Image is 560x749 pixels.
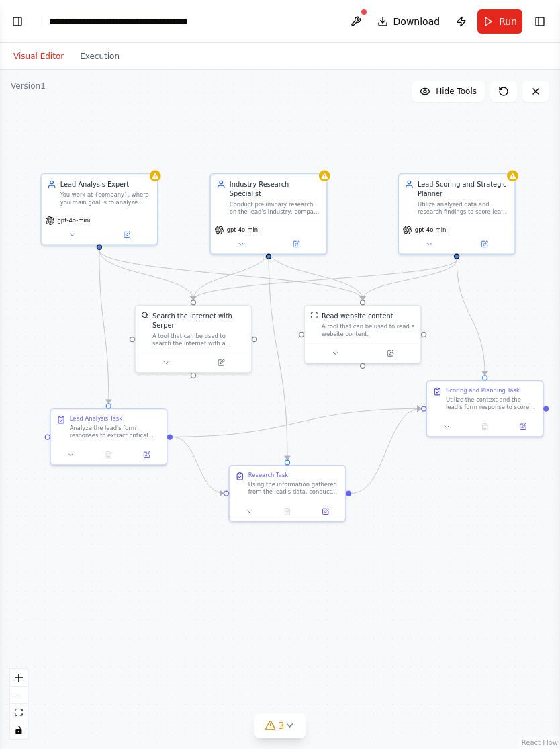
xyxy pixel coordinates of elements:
[477,9,522,34] button: Run
[60,191,152,206] div: You work at {company}, where you main goal is to analyze leads form responses to extract essentia...
[372,9,446,34] button: Download
[412,81,485,102] button: Hide Tools
[458,238,511,250] button: Open in side panel
[89,449,128,461] button: No output available
[322,312,393,321] div: Read website content
[248,481,340,496] div: Using the information gathered from the lead's data, conduct preliminary research on the lead's i...
[10,721,28,739] button: toggle interactivity
[228,465,346,522] div: Research TaskUsing the information gathered from the lead's data, conduct preliminary research on...
[351,404,421,498] g: Edge from b9147602-40dc-4afe-ae4f-75aed73cb5d6 to 7d9d6927-5caa-4798-b660-0a8c68efe85c
[446,396,537,411] div: Utilize the context and the lead's form response to score the lead. Consider factors such as indu...
[254,713,306,738] button: 3
[194,357,247,369] button: Open in side panel
[248,472,288,479] div: Research Task
[499,15,517,28] span: Run
[436,86,477,97] span: Hide Tools
[309,506,341,517] button: Open in side panel
[209,173,327,255] div: Industry Research SpecialistConduct preliminary research on the lead's industry, company size, an...
[152,332,246,347] div: A tool that can be used to search the internet with a search_query. Supports different search typ...
[134,305,252,373] div: SerperDevToolSearch the internet with SerperA tool that can be used to search the internet with a...
[152,312,246,331] div: Search the internet with Serper
[40,173,158,245] div: Lead Analysis ExpertYou work at {company}, where you main goal is to analyze leads form responses...
[418,200,509,215] div: Utilize analyzed data and research findings to score leads and suggest an appropriate plan.
[322,322,415,337] div: A tool that can be used to read a website content.
[95,250,113,403] g: Edge from 89b06761-059f-4533-bf9b-7df6b5e6dc26 to 38a434b5-a8ee-47bb-81e6-944f5a87230e
[530,12,549,31] button: Show right sidebar
[230,200,321,215] div: Conduct preliminary research on the lead's industry, company size, and AI use case to provide a s...
[95,250,198,300] g: Edge from 89b06761-059f-4533-bf9b-7df6b5e6dc26 to 73e1d804-0a64-44af-bdd8-b236b4a54fb0
[95,250,367,300] g: Edge from 89b06761-059f-4533-bf9b-7df6b5e6dc26 to b8f3d6b7-4798-4e83-a0b9-00bece09fdb7
[11,81,46,91] div: Version 1
[264,250,367,300] g: Edge from 14522d44-cf14-4517-a4a0-c5a12647f46c to b8f3d6b7-4798-4e83-a0b9-00bece09fdb7
[10,669,28,739] div: React Flow controls
[70,425,161,439] div: Analyze the lead's form responses to extract critical information that might be useful for scorin...
[415,226,448,234] span: gpt-4o-mini
[8,12,27,31] button: Show left sidebar
[10,704,28,721] button: fit view
[310,312,318,319] img: ScrapeWebsiteTool
[465,421,505,433] button: No output available
[10,687,28,704] button: zoom out
[267,506,307,517] button: No output available
[227,226,260,234] span: gpt-4o-mini
[173,404,421,441] g: Edge from 38a434b5-a8ee-47bb-81e6-944f5a87230e to 7d9d6927-5caa-4798-b660-0a8c68efe85c
[304,305,422,364] div: ScrapeWebsiteToolRead website contentA tool that can be used to read a website content.
[100,229,153,240] button: Open in side panel
[72,48,128,64] button: Execution
[522,739,558,746] a: React Flow attribution
[130,449,162,461] button: Open in side panel
[279,719,285,732] span: 3
[398,173,516,255] div: Lead Scoring and Strategic PlannerUtilize analyzed data and research findings to score leads and ...
[230,180,321,199] div: Industry Research Specialist
[5,48,72,64] button: Visual Editor
[58,217,91,224] span: gpt-4o-mini
[141,312,148,319] img: SerperDevTool
[70,415,122,423] div: Lead Analysis Task
[10,669,28,687] button: zoom in
[358,259,461,300] g: Edge from 2b5b5285-4033-425c-8836-790a3dcb494f to b8f3d6b7-4798-4e83-a0b9-00bece09fdb7
[269,238,322,250] button: Open in side panel
[60,180,152,189] div: Lead Analysis Expert
[446,387,520,394] div: Scoring and Planning Task
[49,15,200,28] nav: breadcrumb
[173,432,224,498] g: Edge from 38a434b5-a8ee-47bb-81e6-944f5a87230e to b9147602-40dc-4afe-ae4f-75aed73cb5d6
[363,348,416,359] button: Open in side panel
[50,408,167,466] div: Lead Analysis TaskAnalyze the lead's form responses to extract critical information that might be...
[418,180,509,199] div: Lead Scoring and Strategic Planner
[393,15,440,28] span: Download
[452,259,489,375] g: Edge from 2b5b5285-4033-425c-8836-790a3dcb494f to 7d9d6927-5caa-4798-b660-0a8c68efe85c
[426,380,544,437] div: Scoring and Planning TaskUtilize the context and the lead's form response to score the lead. Cons...
[264,250,292,459] g: Edge from 14522d44-cf14-4517-a4a0-c5a12647f46c to b9147602-40dc-4afe-ae4f-75aed73cb5d6
[507,421,539,433] button: Open in side panel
